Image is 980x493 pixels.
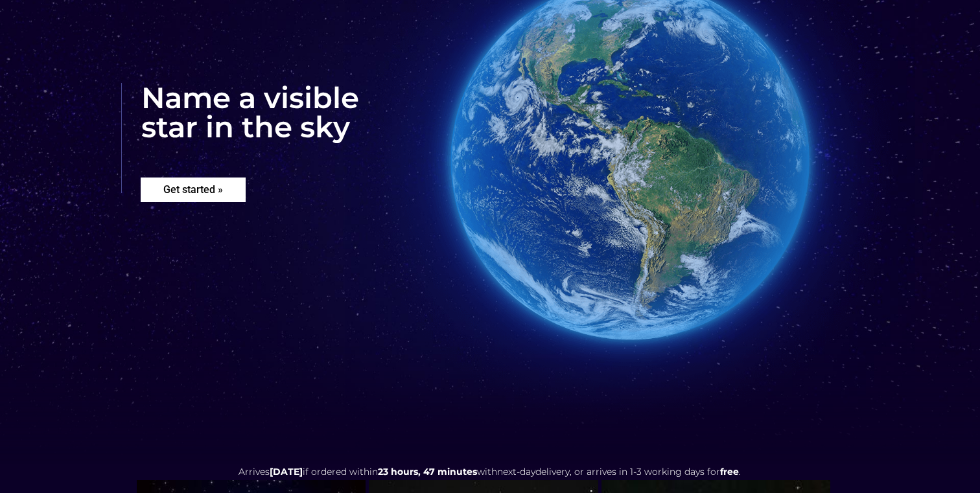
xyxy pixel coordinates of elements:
span: Arrives if ordered within with delivery, or arrives in 1-3 working days for . [239,466,741,477]
rs-layer: Name a visible star in the sky [121,83,359,193]
rs-layer: Get started » [141,178,246,202]
b: free [720,466,739,477]
span: next-day [497,466,535,477]
span: [DATE] [270,466,303,477]
span: 23 hours, 47 minutes [378,466,477,477]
